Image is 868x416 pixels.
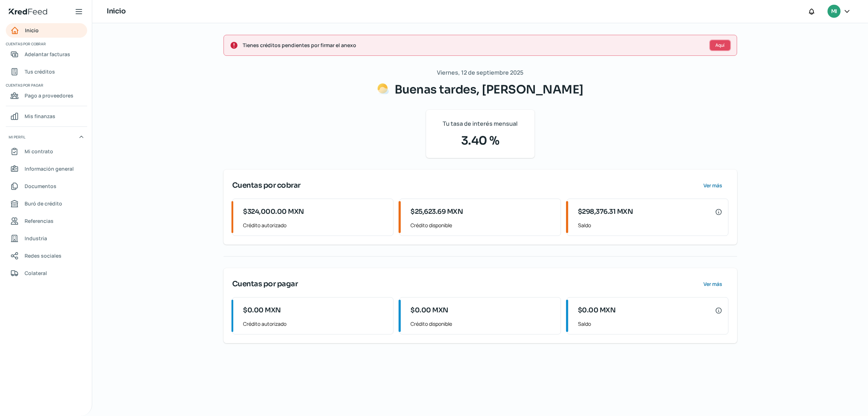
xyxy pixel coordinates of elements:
span: $0.00 MXN [578,305,616,315]
span: $0.00 MXN [243,305,281,315]
span: Crédito disponible [410,319,555,328]
span: Adelantar facturas [25,50,70,59]
span: Crédito disponible [410,221,555,230]
span: MI [831,7,837,16]
span: 3.40 % [435,132,526,149]
a: Mis finanzas [6,109,87,124]
span: Redes sociales [25,251,61,260]
span: $324,000.00 MXN [243,207,304,217]
span: Industria [25,234,47,243]
span: $298,376.31 MXN [578,207,633,217]
a: Pago a proveedores [6,88,87,103]
a: Información general [6,162,87,176]
span: Viernes, 12 de septiembre 2025 [437,67,523,78]
a: Inicio [6,23,87,38]
span: Tus créditos [25,67,55,76]
a: Industria [6,231,87,246]
button: Aquí [709,39,731,51]
span: Aquí [715,43,724,47]
span: Inicio [25,26,39,35]
a: Referencias [6,214,87,228]
span: Saldo [578,319,722,328]
img: Saludos [377,83,389,95]
a: Buró de crédito [6,196,87,211]
span: $0.00 MXN [410,305,448,315]
span: Documentos [25,182,56,191]
a: Mi contrato [6,144,87,159]
span: Crédito autorizado [243,221,387,230]
span: Tienes créditos pendientes por firmar el anexo [243,41,703,50]
span: Referencias [25,216,54,225]
button: Ver más [698,178,728,193]
span: Ver más [703,183,722,188]
span: Crédito autorizado [243,319,387,328]
h1: Inicio [107,6,125,17]
span: Cuentas por pagar [6,82,86,88]
span: Mi contrato [25,147,53,156]
span: Buenas tardes, [PERSON_NAME] [395,82,583,97]
span: Tu tasa de interés mensual [443,118,518,129]
span: Buró de crédito [25,199,62,208]
span: Información general [25,164,74,173]
a: Tus créditos [6,65,87,79]
span: Cuentas por pagar [232,279,298,290]
span: Ver más [703,282,722,287]
a: Documentos [6,179,87,194]
span: Colateral [25,269,47,278]
span: Mi perfil [9,134,25,140]
span: Saldo [578,221,722,230]
span: $25,623.69 MXN [410,207,463,217]
span: Cuentas por cobrar [232,180,301,191]
a: Adelantar facturas [6,47,87,62]
button: Ver más [698,277,728,291]
span: Pago a proveedores [25,91,73,100]
a: Colateral [6,266,87,280]
span: Cuentas por cobrar [6,41,86,47]
span: Mis finanzas [25,112,55,121]
a: Redes sociales [6,249,87,263]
